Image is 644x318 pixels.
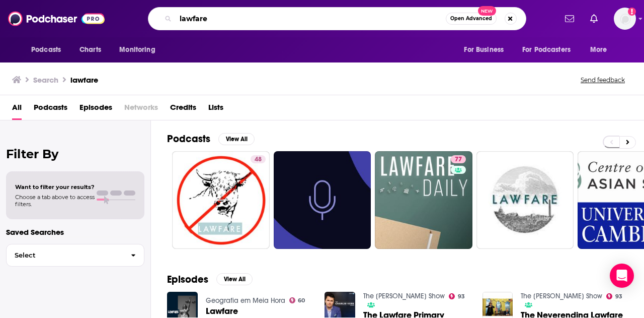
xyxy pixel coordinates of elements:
[614,8,636,30] button: Show profile menu
[6,227,144,237] p: Saved Searches
[148,7,526,30] div: Search podcasts, credits, & more...
[167,133,255,145] a: PodcastsView All
[255,155,262,165] span: 48
[206,307,238,315] a: Lawfare
[12,99,22,120] a: All
[583,40,620,59] button: open menu
[289,297,305,303] a: 60
[615,294,622,299] span: 93
[172,151,270,249] a: 48
[458,294,465,299] span: 93
[33,75,58,85] h3: Search
[167,273,208,286] h2: Episodes
[586,10,602,27] a: Show notifications dropdown
[31,43,61,57] span: Podcasts
[251,155,266,163] a: 48
[375,151,472,249] a: 77
[6,147,144,161] h2: Filter By
[216,273,253,285] button: View All
[578,76,628,84] button: Send feedback
[521,292,602,300] a: The Charlie Kirk Show
[15,183,95,190] span: Want to filter your results?
[614,8,636,30] span: Logged in as megcassidy
[70,75,98,85] h3: lawfare
[451,155,466,163] a: 77
[457,40,516,59] button: open menu
[112,40,168,59] button: open menu
[614,8,636,30] img: User Profile
[561,10,578,27] a: Show notifications dropdown
[176,11,446,27] input: Search podcasts, credits, & more...
[167,133,210,145] h2: Podcasts
[363,292,445,300] a: The Charlie Kirk Show
[516,40,585,59] button: open menu
[206,296,285,305] a: Geografia em Meia Hora
[590,43,607,57] span: More
[606,293,622,299] a: 93
[455,155,462,165] span: 77
[119,43,155,57] span: Monitoring
[628,8,636,16] svg: Add a profile image
[167,273,253,286] a: EpisodesView All
[34,99,67,120] a: Podcasts
[478,6,496,16] span: New
[446,13,497,25] button: Open AdvancedNew
[464,43,504,57] span: For Business
[170,99,196,120] a: Credits
[522,43,571,57] span: For Podcasters
[73,40,107,59] a: Charts
[8,9,105,28] img: Podchaser - Follow, Share and Rate Podcasts
[24,40,74,59] button: open menu
[298,298,305,303] span: 60
[124,99,158,120] span: Networks
[450,16,492,21] span: Open Advanced
[610,264,634,288] div: Open Intercom Messenger
[15,194,95,208] span: Choose a tab above to access filters.
[208,99,223,120] a: Lists
[7,252,123,259] span: Select
[449,293,465,299] a: 93
[79,99,112,120] a: Episodes
[218,133,255,145] button: View All
[79,43,101,57] span: Charts
[6,244,144,267] button: Select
